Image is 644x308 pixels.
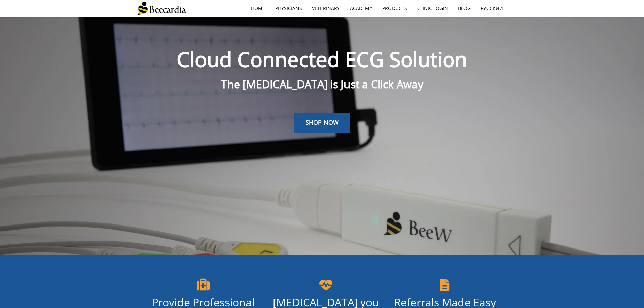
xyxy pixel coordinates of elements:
[246,1,270,16] a: home
[136,2,186,15] img: Beecardia
[177,45,467,73] span: Cloud Connected ECG Solution
[377,1,412,16] a: Products
[453,1,476,16] a: Blog
[307,1,345,16] a: Veterinary
[306,118,339,126] span: SHOP NOW
[221,77,423,91] span: The [MEDICAL_DATA] is Just a Click Away
[345,1,377,16] a: Academy
[270,1,307,16] a: Physicians
[294,113,350,133] a: SHOP NOW
[476,1,508,16] a: Русский
[412,1,453,16] a: Clinic Login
